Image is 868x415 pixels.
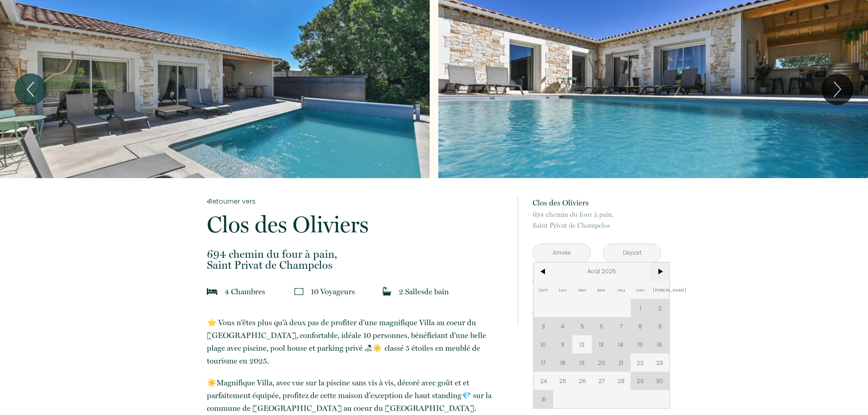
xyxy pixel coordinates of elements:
[294,287,303,296] img: guests
[553,372,573,390] span: 25
[207,249,506,271] p: Saint Privat de Champclos
[533,196,661,209] p: Clos des Oliviers
[533,209,661,220] span: 694 chemin du four à pain,
[592,372,611,390] span: 27
[553,281,573,299] span: Lun
[262,287,265,296] span: s
[611,281,631,299] span: Jeu
[572,335,592,354] span: 12
[207,316,506,367] p: ⭐️ Vous n'êtes plus qu'à deux pas de profiter d'une magnifique Villa au coeur du [GEOGRAPHIC_DATA...
[822,73,853,105] button: Next
[533,209,661,231] p: Saint Privat de Champclos
[207,213,506,236] p: Clos des Oliviers
[207,376,506,415] p: ☀️Magnifique Villa, avec vue sur la piscine sans vis à vis, décoré avec goût et et parfaitement é...
[592,281,611,299] span: Mer
[352,287,355,296] span: s
[15,73,46,105] button: Previous
[534,372,553,390] span: 24
[421,287,424,296] span: s
[534,262,553,281] span: <
[631,281,650,299] span: Ven
[225,285,265,298] p: 4 Chambre
[650,262,670,281] span: >
[650,281,670,299] span: [PERSON_NAME]
[207,196,506,206] a: Retourner vers
[207,249,506,260] span: 694 chemin du four à pain,
[631,354,650,372] span: 22
[533,244,591,262] input: Arrivée
[533,301,661,326] button: Réserver
[534,281,553,299] span: Dim
[311,285,355,298] p: 10 Voyageur
[650,354,670,372] span: 23
[399,285,449,298] p: 2 Salle de bain
[572,281,592,299] span: Mar
[611,372,631,390] span: 28
[572,372,592,390] span: 26
[603,244,661,262] input: Départ
[553,262,650,281] span: Août 2025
